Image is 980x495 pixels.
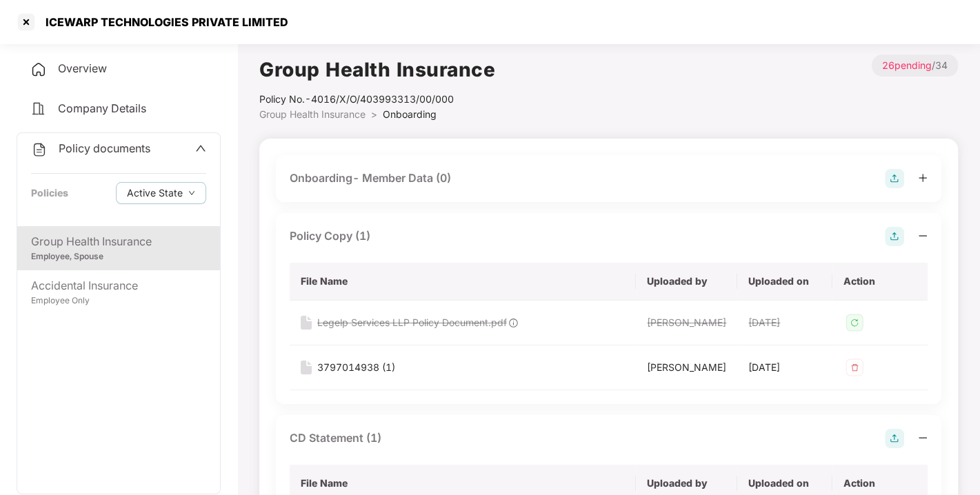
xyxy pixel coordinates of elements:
[58,61,107,75] span: Overview
[647,315,726,330] div: [PERSON_NAME]
[748,360,821,375] div: [DATE]
[371,108,377,120] span: >
[31,233,206,250] div: Group Health Insurance
[918,433,928,443] span: minus
[290,430,381,447] div: CD Statement (1)
[317,360,395,375] div: 3797014938 (1)
[30,61,47,78] img: svg+xml;base64,PHN2ZyB4bWxucz0iaHR0cDovL3d3dy53My5vcmcvMjAwMC9zdmciIHdpZHRoPSIyNCIgaGVpZ2h0PSIyNC...
[918,231,928,241] span: minus
[317,315,507,330] div: Legelp Services LLP Policy Document.pdf
[832,263,928,301] th: Action
[647,360,726,375] div: [PERSON_NAME]
[259,92,495,107] div: Policy No.- 4016/X/O/403993313/00/000
[507,316,519,329] img: svg+xml;base64,PHN2ZyB4bWxucz0iaHR0cDovL3d3dy53My5vcmcvMjAwMC9zdmciIHdpZHRoPSIxOCIgaGVpZ2h0PSIxOC...
[872,54,958,77] p: / 34
[885,429,904,448] img: svg+xml;base64,PHN2ZyB4bWxucz0iaHR0cDovL3d3dy53My5vcmcvMjAwMC9zdmciIHdpZHRoPSIyOCIgaGVpZ2h0PSIyOC...
[31,185,68,201] div: Policies
[31,294,206,307] div: Employee Only
[259,108,366,120] span: Group Health Insurance
[188,190,195,197] span: down
[195,143,206,154] span: up
[290,170,451,187] div: Onboarding- Member Data (0)
[31,141,48,158] img: svg+xml;base64,PHN2ZyB4bWxucz0iaHR0cDovL3d3dy53My5vcmcvMjAwMC9zdmciIHdpZHRoPSIyNCIgaGVpZ2h0PSIyNC...
[58,101,146,115] span: Company Details
[843,356,866,378] img: svg+xml;base64,PHN2ZyB4bWxucz0iaHR0cDovL3d3dy53My5vcmcvMjAwMC9zdmciIHdpZHRoPSIzMiIgaGVpZ2h0PSIzMi...
[259,54,495,85] h1: Group Health Insurance
[127,185,183,201] span: Active State
[37,15,288,29] div: ICEWARP TECHNOLOGIES PRIVATE LIMITED
[737,263,832,301] th: Uploaded on
[31,277,206,294] div: Accidental Insurance
[885,169,904,188] img: svg+xml;base64,PHN2ZyB4bWxucz0iaHR0cDovL3d3dy53My5vcmcvMjAwMC9zdmciIHdpZHRoPSIyOCIgaGVpZ2h0PSIyOC...
[748,315,821,330] div: [DATE]
[116,182,206,204] button: Active Statedown
[301,361,312,374] img: svg+xml;base64,PHN2ZyB4bWxucz0iaHR0cDovL3d3dy53My5vcmcvMjAwMC9zdmciIHdpZHRoPSIxNiIgaGVpZ2h0PSIyMC...
[30,101,47,117] img: svg+xml;base64,PHN2ZyB4bWxucz0iaHR0cDovL3d3dy53My5vcmcvMjAwMC9zdmciIHdpZHRoPSIyNCIgaGVpZ2h0PSIyNC...
[301,316,312,330] img: svg+xml;base64,PHN2ZyB4bWxucz0iaHR0cDovL3d3dy53My5vcmcvMjAwMC9zdmciIHdpZHRoPSIxNiIgaGVpZ2h0PSIyMC...
[290,263,636,301] th: File Name
[843,312,866,334] img: svg+xml;base64,PHN2ZyB4bWxucz0iaHR0cDovL3d3dy53My5vcmcvMjAwMC9zdmciIHdpZHRoPSIzMiIgaGVpZ2h0PSIzMi...
[31,250,206,263] div: Employee, Spouse
[383,108,437,120] span: Onboarding
[59,141,150,155] span: Policy documents
[885,227,904,246] img: svg+xml;base64,PHN2ZyB4bWxucz0iaHR0cDovL3d3dy53My5vcmcvMjAwMC9zdmciIHdpZHRoPSIyOCIgaGVpZ2h0PSIyOC...
[290,228,370,245] div: Policy Copy (1)
[636,263,737,301] th: Uploaded by
[882,59,932,71] span: 26 pending
[918,173,928,183] span: plus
